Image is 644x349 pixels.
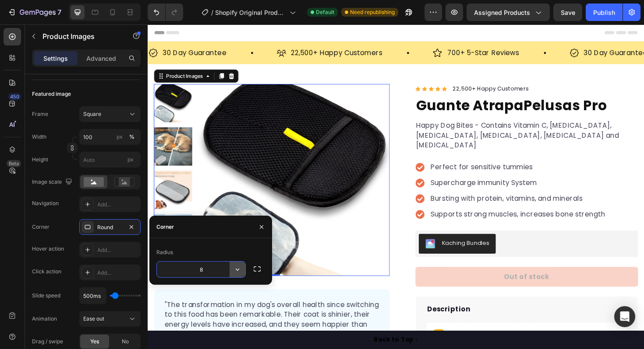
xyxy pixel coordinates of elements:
div: 450 [8,93,21,100]
input: Auto [157,262,245,277]
div: Add... [97,269,138,277]
input: px [79,152,141,168]
input: px% [79,129,141,145]
button: Assigned Products [467,3,550,21]
p: 22,500+ Happy Customers [323,64,404,73]
button: Publish [586,3,623,21]
span: Save [561,9,575,16]
div: Featured image [32,90,71,98]
button: Save [553,3,582,21]
div: Click action [32,268,61,276]
p: 30 Day Guarantee [462,24,529,35]
p: Supports strong muscles, increases bone strength [300,196,485,206]
p: Bursting with protein, vitamins, and minerals [300,179,485,190]
div: Kaching Bundles [311,227,361,236]
span: / [211,8,213,17]
div: Add... [97,246,138,254]
button: Square [79,106,141,122]
p: Product Images [42,31,117,42]
div: Open Intercom Messenger [614,306,635,327]
span: Default [316,8,334,16]
p: Happy Dog Bites - Contains Vitamin C, [MEDICAL_DATA], [MEDICAL_DATA], [MEDICAL_DATA], [MEDICAL_DA... [284,102,518,133]
div: Beta [7,160,21,167]
div: Navigation [32,199,59,207]
p: Supercharge immunity System [300,163,485,173]
input: Auto [80,288,106,304]
div: Slide speed [32,292,60,300]
label: Width [32,133,46,141]
div: % [129,133,134,141]
span: Square [83,110,101,118]
div: Publish [593,8,615,17]
label: Height [32,156,48,164]
div: Back to Top ↑ [239,329,287,339]
p: Highlight key benefits with product description. [318,323,501,340]
p: Settings [43,54,68,63]
div: Corner [32,223,50,231]
button: Kaching Bundles [287,222,368,243]
label: Frame [32,110,48,118]
div: Corner [156,223,174,231]
span: Ease out [83,315,104,322]
div: Image scale [32,176,74,188]
div: Round [97,223,123,231]
button: 7 [4,3,65,21]
button: px [127,132,137,142]
img: KachingBundles.png [294,227,304,237]
div: Out of stock [377,262,425,272]
button: % [114,132,125,142]
span: px [127,156,134,163]
h1: Guante AtrapaPelusas Pro [283,74,519,98]
span: Shopify Original Product Template [215,8,286,17]
span: Add description [435,324,474,330]
p: 7 [57,7,61,17]
button: Out of stock [283,257,519,278]
span: Yes [90,338,99,346]
p: 22,500+ Happy Customers [152,24,249,35]
button: Ease out [79,311,141,327]
p: Perfect for sensitive tummies [300,146,485,157]
div: px [117,133,123,141]
p: Description [296,297,342,307]
p: 700+ 5-Star Reviews [317,24,393,35]
div: Undo/Redo [148,3,183,21]
div: Hover action [32,245,64,253]
p: "The transformation in my dog's overall health since switching to this food has been remarkable. ... [18,292,245,334]
div: Animation [32,315,57,323]
div: Radius [156,248,173,256]
span: Need republishing [350,8,395,16]
div: Drag / swipe [32,338,63,346]
span: No [122,338,129,346]
div: Product Images [18,51,60,59]
p: Advanced [86,54,116,63]
span: Assigned Products [474,8,530,17]
iframe: Design area [148,24,644,349]
div: Add... [97,201,138,209]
